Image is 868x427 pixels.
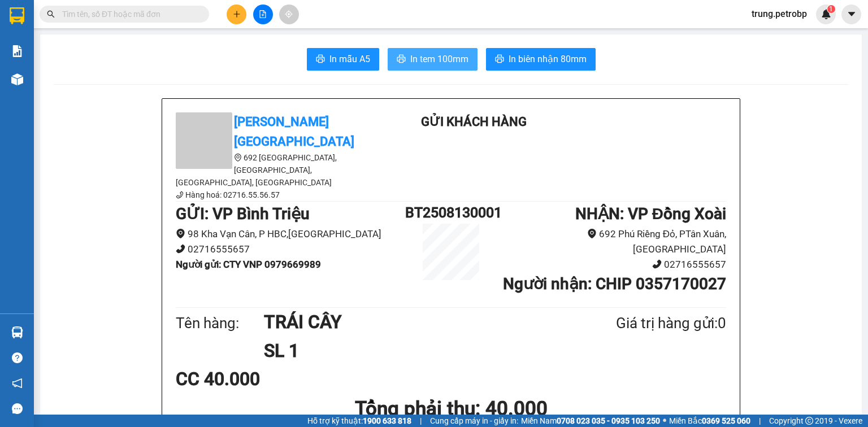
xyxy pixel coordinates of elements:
[176,259,321,270] b: Người gửi : CTY VNP 0979669989
[663,419,666,423] span: ⚪️
[405,202,497,224] h1: BT2508130001
[421,115,527,129] b: Gửi khách hàng
[557,416,660,425] strong: 0708 023 035 - 0935 103 250
[669,415,750,427] span: Miền Bắc
[410,52,468,66] span: In tem 100mm
[702,416,750,425] strong: 0369 525 060
[279,5,299,24] button: aim
[329,52,370,66] span: In mẫu A5
[62,8,196,20] input: Tìm tên, số ĐT hoặc mã đơn
[176,191,184,199] span: phone
[285,10,293,18] span: aim
[497,257,726,272] li: 02716555657
[176,365,357,393] div: CC 40.000
[827,5,835,13] sup: 1
[264,308,561,336] h1: TRÁI CÂY
[430,415,518,427] span: Cung cấp máy in - giấy in:
[176,151,379,189] li: 692 [GEOGRAPHIC_DATA], [GEOGRAPHIC_DATA], [GEOGRAPHIC_DATA], [GEOGRAPHIC_DATA]
[388,48,478,71] button: printerIn tem 100mm
[12,403,23,414] span: message
[47,10,55,18] span: search
[227,5,246,24] button: plus
[11,326,23,338] img: warehouse-icon
[264,337,561,365] h1: SL 1
[12,378,23,389] span: notification
[307,415,411,427] span: Hỗ trợ kỹ thuật:
[575,204,726,223] b: NHẬN : VP Đồng Xoài
[11,73,23,85] img: warehouse-icon
[363,416,411,425] strong: 1900 633 818
[176,242,405,257] li: 02716555657
[561,312,726,335] div: Giá trị hàng gửi: 0
[10,7,24,24] img: logo-vxr
[847,9,857,19] span: caret-down
[587,229,597,238] span: environment
[253,5,273,24] button: file-add
[805,417,813,425] span: copyright
[234,115,354,149] b: [PERSON_NAME][GEOGRAPHIC_DATA]
[486,48,596,71] button: printerIn biên nhận 80mm
[12,352,23,363] span: question-circle
[176,244,185,254] span: phone
[316,54,325,65] span: printer
[420,415,422,427] span: |
[521,415,660,427] span: Miền Nam
[495,54,504,65] span: printer
[841,5,861,24] button: caret-down
[497,226,726,256] li: 692 Phú Riềng Đỏ, PTân Xuân, [GEOGRAPHIC_DATA]
[176,229,185,238] span: environment
[176,393,726,424] h1: Tổng phải thu: 40.000
[11,45,23,57] img: solution-icon
[234,154,242,162] span: environment
[176,312,264,335] div: Tên hàng:
[176,226,405,242] li: 98 Kha Vạn Cân, P HBC,[GEOGRAPHIC_DATA]
[397,54,406,65] span: printer
[503,274,726,293] b: Người nhận : CHIP 0357170027
[759,415,761,427] span: |
[829,5,833,13] span: 1
[176,204,310,223] b: GỬI : VP Bình Triệu
[743,7,816,21] span: trung.petrobp
[509,52,587,66] span: In biên nhận 80mm
[176,189,379,201] li: Hàng hoá: 02716.55.56.57
[652,259,662,269] span: phone
[233,10,241,18] span: plus
[307,48,379,71] button: printerIn mẫu A5
[821,9,831,19] img: icon-new-feature
[259,10,267,18] span: file-add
